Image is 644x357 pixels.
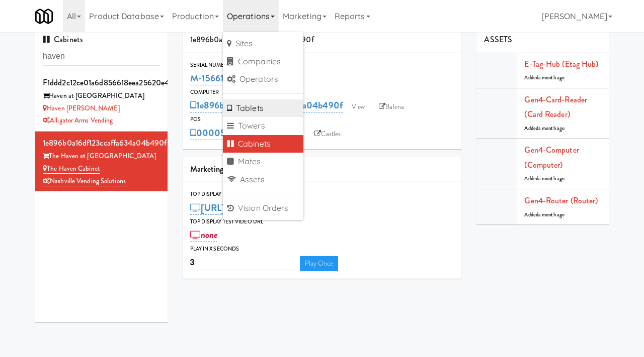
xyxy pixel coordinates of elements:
span: ASSETS [484,34,512,45]
input: Search cabinets [43,47,160,66]
a: Tablets [223,99,303,117]
a: Gen4-computer (Computer) [524,144,579,171]
span: Added [524,125,565,132]
div: Haven at [GEOGRAPHIC_DATA] [43,90,160,102]
span: a month ago [538,211,565,218]
span: a month ago [538,125,565,132]
span: Added [524,211,565,218]
span: Added [524,175,565,182]
a: Balena [374,99,409,114]
div: POS [190,114,454,125]
a: Vision Orders [223,199,303,217]
div: 1e896b0a16df123ccaffa634a04b490f [183,27,462,53]
a: The Haven Cabinet [43,164,100,174]
a: Gen4-card-reader (Card Reader) [524,94,587,121]
a: 1e896b0a16df123ccaffa634a04b490f [190,98,343,112]
div: 1e896b0a16df123ccaffa634a04b490f [43,136,160,151]
span: Added [524,74,565,81]
a: Cabinets [223,135,303,153]
div: Serial Number [190,60,454,70]
a: Assets [223,171,303,189]
a: Towers [223,117,303,135]
a: M-156619 [190,71,229,85]
div: The Haven at [GEOGRAPHIC_DATA] [43,150,160,163]
a: Nashville Vending Solutions [43,176,126,186]
a: Alligator Arms Vending [43,115,113,125]
a: E-tag-hub (Etag Hub) [524,58,598,70]
span: a month ago [538,74,565,81]
div: f1ddd2c12ce01a6d856618eea25620e4 [43,75,160,90]
a: 0000573251519801 [190,126,278,140]
span: Cabinets [43,34,83,45]
a: Gen4-router (Router) [524,195,598,206]
a: Castles [309,127,346,142]
li: f1ddd2c12ce01a6d856618eea25620e4Haven at [GEOGRAPHIC_DATA] Haven [PERSON_NAME]Alligator Arms Vending [35,71,168,132]
div: Top Display Looping Video Url [190,189,454,199]
img: Micromart [35,8,53,25]
a: View [347,99,370,114]
a: Mates [223,153,303,171]
a: Play Once [300,256,339,271]
a: Companies [223,53,303,71]
li: 1e896b0a16df123ccaffa634a04b490fThe Haven at [GEOGRAPHIC_DATA] The Haven CabinetNashville Vending... [35,132,168,191]
a: [URL][DOMAIN_NAME] [190,201,302,215]
div: Computer [190,87,454,97]
a: Haven [PERSON_NAME] [43,103,120,113]
span: a month ago [538,175,565,182]
div: Top Display Test Video Url [190,217,454,227]
div: Play in X seconds [190,244,454,254]
a: none [190,228,218,242]
a: Sites [223,35,303,53]
a: Operators [223,70,303,88]
span: Marketing [190,163,224,175]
